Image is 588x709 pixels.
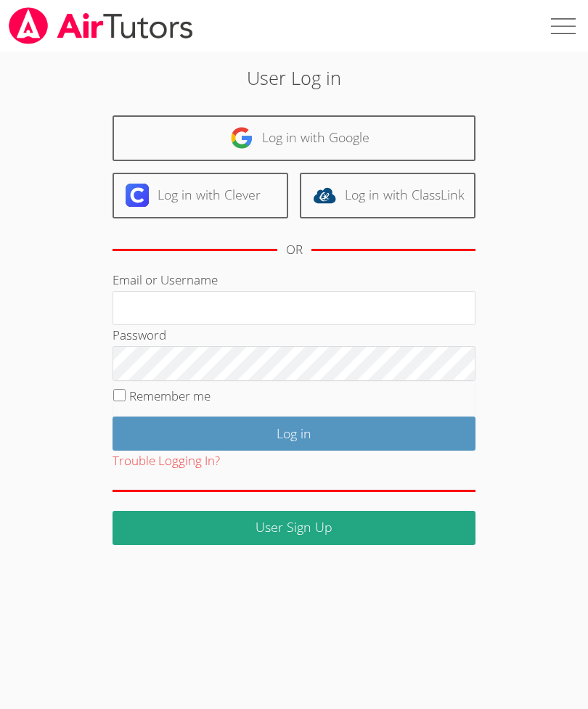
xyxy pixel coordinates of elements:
[313,184,336,207] img: classlink-logo-d6bb404cc1216ec64c9a2012d9dc4662098be43eaf13dc465df04b49fa7ab582.svg
[113,173,288,218] a: Log in with Clever
[82,64,505,91] h2: User Log in
[113,417,475,451] input: Log in
[126,184,149,207] img: clever-logo-6eab21bc6e7a338710f1a6ff85c0baf02591cd810cc4098c63d3a4b26e2feb20.svg
[300,173,475,218] a: Log in with ClassLink
[7,7,195,44] img: airtutors_banner-c4298cdbf04f3fff15de1276eac7730deb9818008684d7c2e4769d2f7ddbe033.png
[129,388,211,404] label: Remember me
[113,115,475,161] a: Log in with Google
[113,327,166,343] label: Password
[113,451,220,472] button: Trouble Logging In?
[113,511,475,545] a: User Sign Up
[230,126,253,149] img: google-logo-50288ca7cdecda66e5e0955fdab243c47b7ad437acaf1139b6f446037453330a.svg
[113,271,218,288] label: Email or Username
[286,239,303,261] div: OR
